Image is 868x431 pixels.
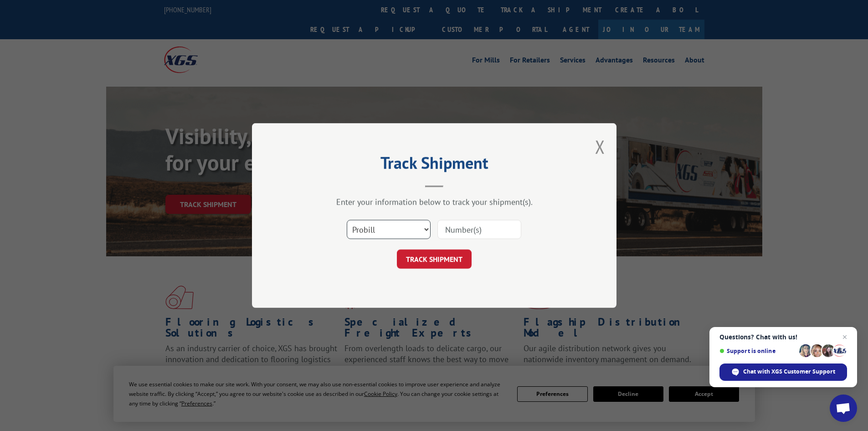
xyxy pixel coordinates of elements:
[719,348,796,354] span: Support is online
[397,249,472,269] button: TRACK SHIPMENT
[719,363,847,381] div: Chat with XGS Customer Support
[839,332,850,343] span: Close chat
[719,333,847,341] span: Questions? Chat with us!
[595,135,605,159] button: Close modal
[437,220,521,239] input: Number(s)
[743,368,835,376] span: Chat with XGS Customer Support
[298,156,571,174] h2: Track Shipment
[830,395,857,422] div: Open chat
[298,197,571,207] div: Enter your information below to track your shipment(s).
